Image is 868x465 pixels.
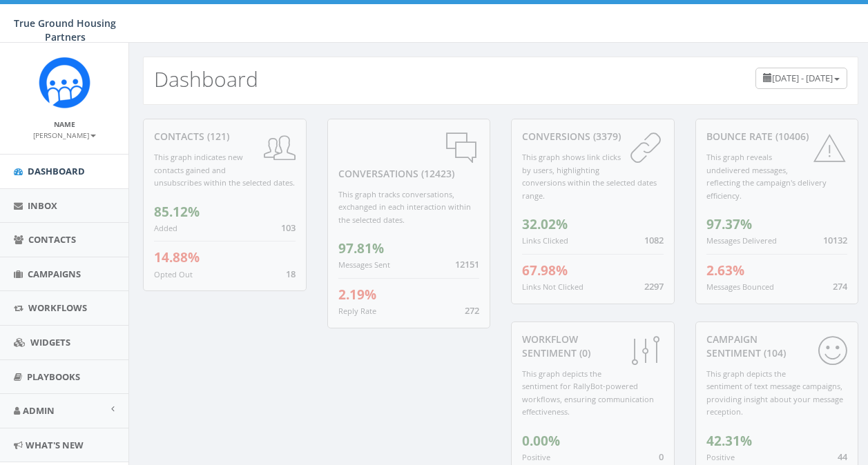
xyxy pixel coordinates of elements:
[522,368,654,417] small: This graph depicts the sentiment for RallyBot-powered workflows, ensuring communication effective...
[28,165,85,177] span: Dashboard
[823,234,847,246] span: 10132
[522,235,568,246] small: Links Clicked
[522,333,664,360] div: Workflow Sentiment
[154,203,200,221] span: 85.12%
[590,130,621,143] span: (3379)
[644,234,664,246] span: 1082
[204,130,229,143] span: (121)
[644,280,664,293] span: 2297
[706,368,843,417] small: This graph depicts the sentiment of text message campaigns, providing insight about your message ...
[522,281,584,292] small: Links Not Clicked
[338,306,376,316] small: Reply Rate
[28,301,87,314] span: Workflows
[706,130,848,144] div: Bounce Rate
[286,268,296,280] span: 18
[154,130,296,144] div: contacts
[154,68,258,90] h2: Dashboard
[706,333,848,360] div: Campaign Sentiment
[706,452,735,462] small: Positive
[338,259,390,270] small: Messages Sent
[338,189,471,225] small: This graph tracks conversations, exchanged in each interaction within the selected dates.
[154,152,295,188] small: This graph indicates new contacts gained and unsubscribes within the selected dates.
[773,130,809,143] span: (10406)
[838,451,847,463] span: 44
[659,451,664,463] span: 0
[522,452,550,462] small: Positive
[522,432,560,450] span: 0.00%
[577,346,590,359] span: (0)
[465,304,479,317] span: 272
[833,280,847,293] span: 274
[154,248,200,266] span: 14.88%
[706,215,752,233] span: 97.37%
[33,130,96,140] small: [PERSON_NAME]
[28,199,57,212] span: Inbox
[28,268,81,280] span: Campaigns
[761,346,786,359] span: (104)
[338,239,384,257] span: 97.81%
[30,336,70,348] span: Widgets
[522,152,657,201] small: This graph shows link clicks by users, highlighting conversions within the selected dates range.
[14,17,116,43] span: True Ground Housing Partners
[154,269,193,279] small: Opted Out
[522,215,568,233] span: 32.02%
[772,72,833,84] span: [DATE] - [DATE]
[28,233,76,246] span: Contacts
[338,286,376,304] span: 2.19%
[706,152,827,201] small: This graph reveals undelivered messages, reflecting the campaign's delivery efficiency.
[23,404,55,417] span: Admin
[522,130,664,144] div: conversions
[522,261,568,279] span: 67.98%
[39,57,90,108] img: Rally_Corp_Logo_1.png
[418,167,454,180] span: (12423)
[455,258,479,270] span: 12151
[706,235,777,246] small: Messages Delivered
[54,119,75,129] small: Name
[27,370,80,383] span: Playbooks
[26,439,84,451] span: What's New
[154,223,177,233] small: Added
[281,221,296,234] span: 103
[706,261,744,279] span: 2.63%
[338,130,480,181] div: conversations
[33,128,96,141] a: [PERSON_NAME]
[706,432,752,450] span: 42.31%
[706,281,774,292] small: Messages Bounced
